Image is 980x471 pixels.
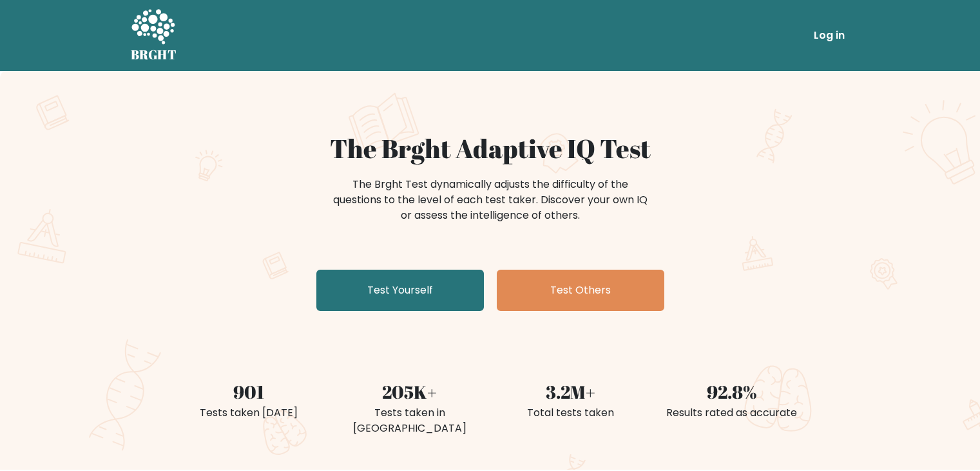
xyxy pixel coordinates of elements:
[659,378,805,405] div: 92.8%
[176,378,322,405] div: 901
[809,23,850,48] a: Log in
[176,133,805,164] h1: The Brght Adaptive IQ Test
[316,270,484,311] a: Test Yourself
[176,405,322,421] div: Tests taken [DATE]
[131,5,177,66] a: BRGHT
[659,405,805,421] div: Results rated as accurate
[329,177,651,223] div: The Brght Test dynamically adjusts the difficulty of the questions to the level of each test take...
[337,378,483,405] div: 205K+
[337,405,483,436] div: Tests taken in [GEOGRAPHIC_DATA]
[497,270,664,311] a: Test Others
[498,405,644,421] div: Total tests taken
[131,47,177,63] h5: BRGHT
[498,378,644,405] div: 3.2M+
